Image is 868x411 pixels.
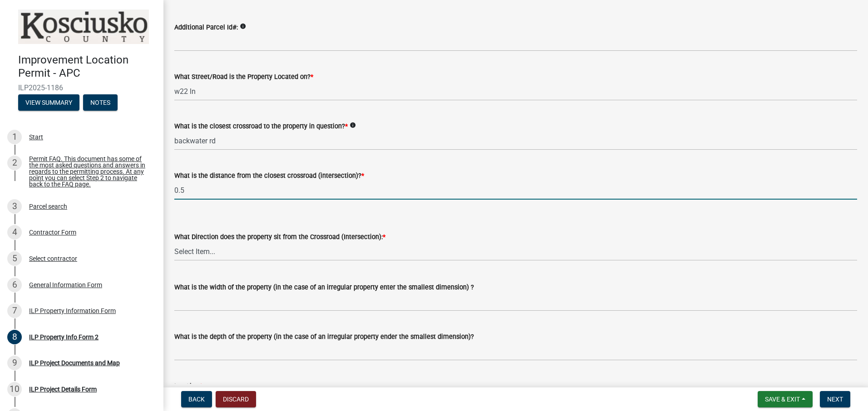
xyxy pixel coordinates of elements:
div: Parcel search [29,203,67,210]
i: info [350,122,356,128]
h4: Improvement Location Permit - APC [18,54,156,80]
button: Save & Exit [758,391,813,407]
label: Additional Parcel Id#: [174,24,238,31]
div: 9 [7,356,22,370]
div: ILP Property Information Form [29,308,116,314]
div: 6 [7,278,22,292]
div: 2 [7,156,22,170]
label: Lot Size: [174,383,202,390]
button: View Summary [18,94,79,111]
div: Contractor Form [29,229,76,235]
label: What Street/Road is the Property Located on? [174,74,313,80]
label: What is the width of the property (in the case of an irregular property enter the smallest dimens... [174,284,474,291]
div: Permit FAQ. This document has some of the most asked questions and answers in regards to the perm... [29,156,149,187]
label: What Direction does the property sit from the Crossroad (Intersection): [174,234,385,240]
button: Notes [83,94,118,111]
wm-modal-confirm: Summary [18,99,79,107]
img: Kosciusko County, Indiana [18,10,149,44]
div: General Information Form [29,282,102,288]
div: Select contractor [29,255,77,262]
div: 3 [7,199,22,214]
div: Start [29,134,43,140]
span: ILP2025-1186 [18,83,145,92]
i: info [240,23,246,29]
span: Next [827,396,843,403]
button: Back [181,391,212,407]
div: 7 [7,303,22,318]
button: Discard [216,391,256,407]
span: Back [188,396,205,403]
label: What is the closest crossroad to the property in question? [174,123,348,130]
wm-modal-confirm: Notes [83,99,118,107]
div: 5 [7,251,22,266]
div: ILP Project Details Form [29,386,97,392]
div: ILP Property Info Form 2 [29,334,99,340]
div: 10 [7,382,22,396]
div: 1 [7,130,22,144]
span: Save & Exit [765,396,800,403]
label: What is the depth of the property (in the case of an irregular property ender the smallest dimens... [174,334,474,340]
button: Next [820,391,850,407]
label: What is the distance from the closest crossroad (intersection)? [174,173,364,179]
div: 8 [7,330,22,344]
div: ILP Project Documents and Map [29,360,120,366]
div: 4 [7,225,22,240]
